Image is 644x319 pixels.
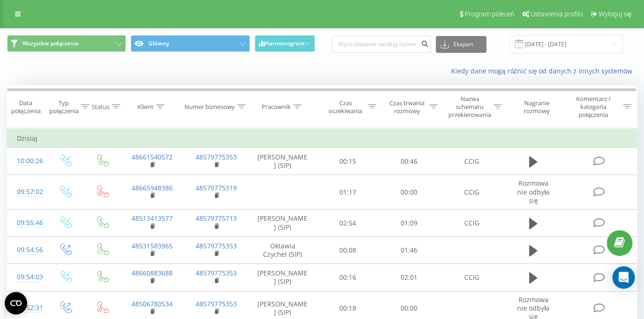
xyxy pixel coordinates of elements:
td: 01:46 [379,237,440,264]
div: Nagranie rozmowy [512,99,561,115]
td: [PERSON_NAME] (SIP) [248,264,317,291]
div: 09:52:31 [17,299,37,317]
button: Open CMP widget [5,292,27,314]
td: Oktawia Czychel (SIP) [248,237,317,264]
td: 00:46 [379,148,440,175]
td: CCIG [440,264,504,291]
div: Data połączenia [7,99,44,115]
div: Nazwa schematu przekierowania [448,95,491,119]
a: 48665948386 [132,183,173,192]
div: Klient [138,103,154,111]
td: 00:08 [317,237,378,264]
span: Harmonogram [265,40,304,47]
div: Pracownik [262,103,291,111]
div: Komentarz / kategoria połączenia [566,95,621,119]
a: 48579775353 [196,299,237,308]
td: CCIG [440,175,504,210]
span: Program poleceń [464,10,514,18]
span: Wszystkie połączenia [22,40,79,47]
button: Główny [131,35,249,52]
div: 09:54:56 [17,241,37,259]
a: 48531583965 [132,241,173,250]
div: 09:55:46 [17,214,37,232]
button: Harmonogram [255,35,315,52]
div: 09:54:03 [17,268,37,286]
a: 48661540572 [132,152,173,161]
a: 48579775713 [196,214,237,223]
a: Kiedy dane mogą różnić się od danych z innych systemów [451,66,637,75]
div: 09:57:02 [17,183,37,201]
div: Open Intercom Messenger [612,266,635,289]
td: 00:15 [317,148,378,175]
td: Dzisiaj [7,129,637,148]
td: 00:16 [317,264,378,291]
button: Wszystkie połączenia [7,35,126,52]
input: Wyszukiwanie według numeru [332,36,431,53]
a: 48660883688 [132,268,173,277]
div: Czas trwania rozmowy [387,99,427,115]
div: Numer biznesowy [184,103,235,111]
a: 48513413577 [132,214,173,223]
a: 48579775353 [196,241,237,250]
td: 01:17 [317,175,378,210]
div: 10:00:26 [17,152,37,170]
td: 00:00 [379,175,440,210]
button: Eksport [436,36,486,53]
td: 01:09 [379,210,440,237]
div: Typ połączenia [49,99,79,115]
td: CCIG [440,148,504,175]
span: Wyloguj się [598,10,631,18]
span: Rozmowa nie odbyła się [517,179,549,204]
td: [PERSON_NAME] (SIP) [248,210,317,237]
a: 48579775353 [196,152,237,161]
a: 48579775319 [196,183,237,192]
div: Czas oczekiwania [325,99,365,115]
td: 02:01 [379,264,440,291]
a: 48579775353 [196,268,237,277]
div: Status [92,103,110,111]
span: Ustawienia profilu [530,10,583,18]
a: 48506780534 [132,299,173,308]
td: CCIG [440,210,504,237]
td: 02:54 [317,210,378,237]
td: [PERSON_NAME] (SIP) [248,148,317,175]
